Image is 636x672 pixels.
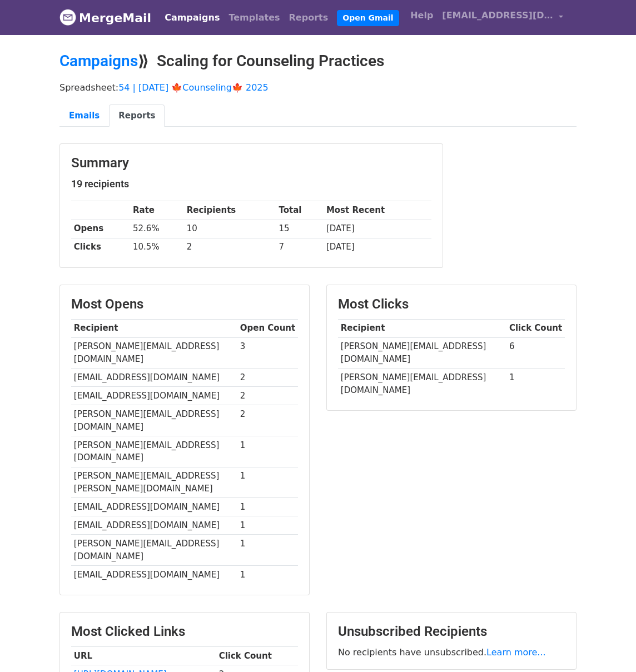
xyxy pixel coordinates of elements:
[130,220,184,238] td: 52.6%
[237,369,298,387] td: 2
[71,178,431,190] h5: 19 recipients
[160,7,224,29] a: Campaigns
[130,201,184,220] th: Rate
[237,436,298,467] td: 1
[71,405,237,436] td: [PERSON_NAME][EMAIL_ADDRESS][DOMAIN_NAME]
[506,319,565,337] th: Click Count
[59,9,76,26] img: MergeMail logo
[184,220,276,238] td: 10
[71,535,237,566] td: [PERSON_NAME][EMAIL_ADDRESS][DOMAIN_NAME]
[71,436,237,467] td: [PERSON_NAME][EMAIL_ADDRESS][DOMAIN_NAME]
[59,6,151,29] a: MergeMail
[276,238,324,256] td: 7
[130,238,184,256] td: 10.5%
[237,566,298,584] td: 1
[338,369,506,399] td: [PERSON_NAME][EMAIL_ADDRESS][DOMAIN_NAME]
[324,238,431,256] td: [DATE]
[506,369,565,399] td: 1
[71,498,237,516] td: [EMAIL_ADDRESS][DOMAIN_NAME]
[237,467,298,498] td: 1
[184,201,276,220] th: Recipients
[71,337,237,369] td: [PERSON_NAME][EMAIL_ADDRESS][DOMAIN_NAME]
[337,10,399,26] a: Open Gmail
[237,337,298,369] td: 3
[71,238,130,256] th: Clicks
[338,646,565,658] p: No recipients have unsubscribed.
[338,624,565,640] h3: Unsubscribed Recipients
[71,319,237,337] th: Recipient
[324,201,431,220] th: Most Recent
[338,296,565,312] h3: Most Clicks
[285,7,333,29] a: Reports
[59,104,109,127] a: Emails
[71,566,237,584] td: [EMAIL_ADDRESS][DOMAIN_NAME]
[237,319,298,337] th: Open Count
[71,624,298,640] h3: Most Clicked Links
[184,238,276,256] td: 2
[237,498,298,516] td: 1
[71,155,431,171] h3: Summary
[237,405,298,436] td: 2
[506,337,565,369] td: 6
[59,82,577,93] p: Spreadsheet:
[276,201,324,220] th: Total
[71,369,237,387] td: [EMAIL_ADDRESS][DOMAIN_NAME]
[580,619,636,672] iframe: Chat Widget
[216,646,298,665] th: Click Count
[237,387,298,405] td: 2
[486,647,546,658] a: Learn more...
[224,7,284,29] a: Templates
[109,104,165,127] a: Reports
[438,4,568,31] a: [EMAIL_ADDRESS][DOMAIN_NAME]
[338,337,506,369] td: [PERSON_NAME][EMAIL_ADDRESS][DOMAIN_NAME]
[324,220,431,238] td: [DATE]
[118,82,269,93] a: 54 | [DATE] 🍁Counseling🍁 2025
[276,220,324,238] td: 15
[59,52,138,70] a: Campaigns
[59,52,577,71] h2: ⟫ Scaling for Counseling Practices
[71,467,237,498] td: [PERSON_NAME][EMAIL_ADDRESS][PERSON_NAME][DOMAIN_NAME]
[71,646,216,665] th: URL
[71,387,237,405] td: [EMAIL_ADDRESS][DOMAIN_NAME]
[71,516,237,535] td: [EMAIL_ADDRESS][DOMAIN_NAME]
[237,516,298,535] td: 1
[338,319,506,337] th: Recipient
[406,4,438,27] a: Help
[71,296,298,312] h3: Most Opens
[237,535,298,566] td: 1
[442,9,553,22] span: [EMAIL_ADDRESS][DOMAIN_NAME]
[71,220,130,238] th: Opens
